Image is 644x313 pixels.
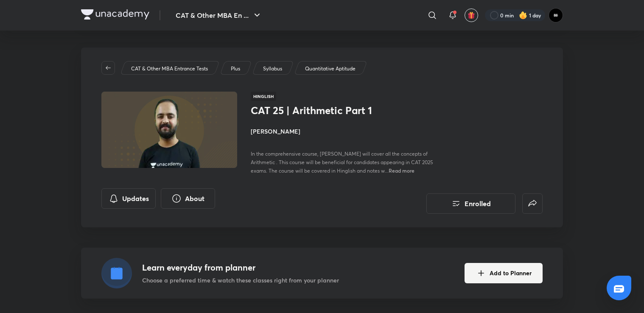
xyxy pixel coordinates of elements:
span: Read more [389,167,414,174]
h1: CAT 25 | Arithmetic Part 1 [251,104,389,117]
p: CAT & Other MBA Entrance Tests [131,65,208,73]
h4: [PERSON_NAME] [251,127,441,136]
a: Quantitative Aptitude [304,65,357,73]
button: About [161,188,215,209]
button: false [522,193,543,214]
span: In the comprehensive course, [PERSON_NAME] will cover all the concepts of Arithmetic . This cours... [251,151,433,174]
p: Plus [231,65,240,73]
p: Quantitative Aptitude [305,65,356,73]
h4: Learn everyday from planner [142,261,339,274]
img: Thumbnail [100,91,238,169]
a: Company Logo [81,9,149,22]
a: CAT & Other MBA Entrance Tests [130,65,210,73]
button: Enrolled [426,193,515,214]
button: Add to Planner [465,263,543,283]
a: Plus [230,65,242,73]
button: avatar [465,8,478,22]
button: Updates [101,188,156,209]
img: GAME CHANGER [549,8,563,22]
p: Choose a preferred time & watch these classes right from your planner [142,276,339,285]
img: avatar [468,11,475,19]
img: streak [519,11,527,20]
a: Syllabus [262,65,284,73]
button: CAT & Other MBA En ... [171,7,267,24]
span: Hinglish [251,92,276,101]
img: Company Logo [81,9,149,20]
p: Syllabus [263,65,282,73]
